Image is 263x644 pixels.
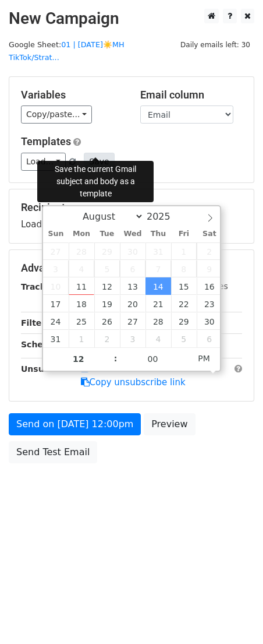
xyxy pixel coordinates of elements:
[171,330,197,347] span: September 5, 2025
[69,312,94,330] span: August 25, 2025
[21,364,78,374] strong: Unsubscribe
[94,295,120,312] span: August 19, 2025
[205,588,263,644] iframe: Chat Widget
[182,280,228,293] label: UTM Codes
[69,242,94,260] span: July 28, 2025
[118,347,189,371] input: Minute
[144,413,195,435] a: Preview
[120,242,145,260] span: July 30, 2025
[145,295,171,312] span: August 21, 2025
[43,312,69,330] span: August 24, 2025
[37,161,154,202] div: Save the current Gmail subject and body as a template
[43,260,69,277] span: August 3, 2025
[43,295,69,312] span: August 17, 2025
[197,260,222,277] span: August 9, 2025
[94,230,120,238] span: Tue
[21,153,66,171] a: Load...
[43,242,69,260] span: July 27, 2025
[144,211,186,222] input: Year
[176,38,254,51] span: Daily emails left: 30
[69,295,94,312] span: August 18, 2025
[21,262,242,275] h5: Advanced
[9,441,97,463] a: Send Test Email
[9,40,125,62] a: 01 | [DATE]☀️MH TikTok/Strat...
[94,260,120,277] span: August 5, 2025
[120,230,145,238] span: Wed
[94,330,120,347] span: September 2, 2025
[120,295,145,312] span: August 20, 2025
[94,312,120,330] span: August 26, 2025
[81,377,186,388] a: Copy unsubscribe link
[171,242,197,260] span: August 1, 2025
[21,201,242,231] div: Loading...
[197,242,222,260] span: August 2, 2025
[145,312,171,330] span: August 28, 2025
[21,105,92,124] a: Copy/paste...
[197,295,222,312] span: August 23, 2025
[21,318,51,328] strong: Filters
[9,9,254,29] h2: New Campaign
[114,347,118,370] span: :
[145,242,171,260] span: July 31, 2025
[9,40,125,62] small: Google Sheet:
[69,230,94,238] span: Mon
[43,330,69,347] span: August 31, 2025
[21,89,123,101] h5: Variables
[197,277,222,295] span: August 16, 2025
[145,330,171,347] span: September 4, 2025
[197,330,222,347] span: September 6, 2025
[43,230,69,238] span: Sun
[69,260,94,277] span: August 4, 2025
[120,277,145,295] span: August 13, 2025
[43,277,69,295] span: August 10, 2025
[21,135,71,147] a: Templates
[120,260,145,277] span: August 6, 2025
[84,153,114,171] button: Save
[145,230,171,238] span: Thu
[171,230,197,238] span: Fri
[94,242,120,260] span: July 29, 2025
[94,277,120,295] span: August 12, 2025
[140,89,242,101] h5: Email column
[120,330,145,347] span: September 3, 2025
[9,413,141,435] a: Send on [DATE] 12:00pm
[120,312,145,330] span: August 27, 2025
[21,282,60,291] strong: Tracking
[21,201,242,214] h5: Recipients
[188,347,220,370] span: Click to toggle
[171,277,197,295] span: August 15, 2025
[43,347,114,371] input: Hour
[171,260,197,277] span: August 8, 2025
[69,330,94,347] span: September 1, 2025
[145,260,171,277] span: August 7, 2025
[176,40,254,49] a: Daily emails left: 30
[197,312,222,330] span: August 30, 2025
[21,340,63,349] strong: Schedule
[145,277,171,295] span: August 14, 2025
[171,312,197,330] span: August 29, 2025
[197,230,222,238] span: Sat
[171,295,197,312] span: August 22, 2025
[69,277,94,295] span: August 11, 2025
